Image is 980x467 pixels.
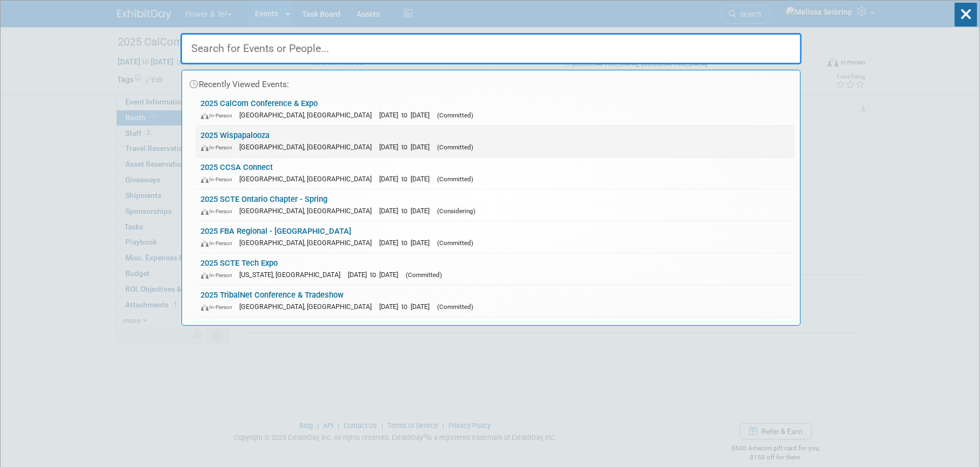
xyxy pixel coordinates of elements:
span: [GEOGRAPHIC_DATA], [GEOGRAPHIC_DATA] [240,175,378,183]
span: In-Person [201,208,238,215]
span: In-Person [201,304,238,311]
a: 2025 CalCom Conference & Expo In-Person [GEOGRAPHIC_DATA], [GEOGRAPHIC_DATA] [DATE] to [DATE] (Co... [196,94,795,125]
span: (Committed) [406,271,442,279]
a: 2025 FBA Regional - [GEOGRAPHIC_DATA] In-Person [GEOGRAPHIC_DATA], [GEOGRAPHIC_DATA] [DATE] to [D... [196,221,795,253]
a: 2025 SCTE Tech Expo In-Person [US_STATE], [GEOGRAPHIC_DATA] [DATE] to [DATE] (Committed) [196,253,795,285]
span: (Committed) [438,303,474,311]
a: 2025 CCSA Connect In-Person [GEOGRAPHIC_DATA], [GEOGRAPHIC_DATA] [DATE] to [DATE] (Committed) [196,157,795,189]
span: In-Person [201,240,238,247]
a: 2025 Wispapalooza In-Person [GEOGRAPHIC_DATA], [GEOGRAPHIC_DATA] [DATE] to [DATE] (Committed) [196,126,795,157]
a: 2025 SCTE Ontario Chapter - Spring In-Person [GEOGRAPHIC_DATA], [GEOGRAPHIC_DATA] [DATE] to [DATE... [196,189,795,221]
span: [DATE] to [DATE] [380,175,435,183]
span: In-Person [201,272,238,279]
span: [DATE] to [DATE] [380,143,435,151]
span: (Committed) [438,111,474,119]
span: [GEOGRAPHIC_DATA], [GEOGRAPHIC_DATA] [240,207,378,215]
span: [US_STATE], [GEOGRAPHIC_DATA] [240,271,346,279]
span: (Committed) [438,143,474,151]
span: [GEOGRAPHIC_DATA], [GEOGRAPHIC_DATA] [240,143,378,151]
input: Search for Events or People... [180,33,802,64]
span: [DATE] to [DATE] [380,111,435,119]
span: [DATE] to [DATE] [380,239,435,247]
span: [DATE] to [DATE] [380,302,435,311]
span: [DATE] to [DATE] [380,207,435,215]
a: 2025 TribalNet Conference & Tradeshow In-Person [GEOGRAPHIC_DATA], [GEOGRAPHIC_DATA] [DATE] to [D... [196,285,795,317]
span: (Considering) [438,207,476,215]
span: [DATE] to [DATE] [348,271,404,279]
div: Recently Viewed Events: [187,70,795,94]
span: In-Person [201,112,238,119]
span: In-Person [201,176,238,183]
span: In-Person [201,144,238,151]
span: [GEOGRAPHIC_DATA], [GEOGRAPHIC_DATA] [240,239,378,247]
span: (Committed) [438,175,474,183]
span: (Committed) [438,239,474,247]
span: [GEOGRAPHIC_DATA], [GEOGRAPHIC_DATA] [240,111,378,119]
span: [GEOGRAPHIC_DATA], [GEOGRAPHIC_DATA] [240,302,378,311]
